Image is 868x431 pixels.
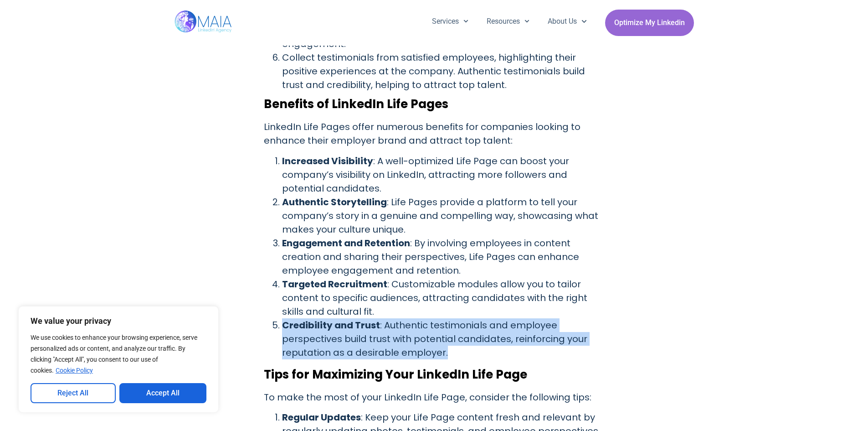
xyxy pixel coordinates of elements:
[55,366,93,374] a: Cookie Policy
[31,316,206,327] p: We value your privacy
[264,120,605,147] p: LinkedIn Life Pages offer numerous benefits for companies looking to enhance their employer brand...
[31,332,206,376] p: We use cookies to enhance your browsing experience, serve personalized ads or content, and analyz...
[282,195,605,236] li: : Life Pages provide a platform to tell your company’s story in a genuine and compelling way, sho...
[539,10,596,33] a: About Us
[264,366,527,383] strong: Tips for Maximizing Your LinkedIn Life Page
[614,14,685,31] span: Optimize My Linkedin
[282,236,605,277] li: : By involving employees in content creation and sharing their perspectives, Life Pages can enhan...
[282,196,387,208] strong: Authentic Storytelling
[282,51,605,92] li: Collect testimonials from satisfied employees, highlighting their positive experiences at the com...
[423,10,478,33] a: Services
[423,10,596,33] nav: Menu
[282,318,605,359] li: : Authentic testimonials and employee perspectives build trust with potential candidates, reinfor...
[282,278,387,291] strong: Targeted Recruitment
[282,319,380,332] strong: Credibility and Trust
[31,383,116,403] button: Reject All
[282,155,373,167] strong: Increased Visibility
[282,411,361,424] strong: Regular Updates
[605,10,694,36] a: Optimize My Linkedin
[264,390,605,404] p: To make the most of your LinkedIn Life Page, consider the following tips:
[264,96,448,112] strong: Benefits of LinkedIn Life Pages
[18,306,219,413] div: We value your privacy
[282,154,605,195] li: : A well-optimized Life Page can boost your company’s visibility on LinkedIn, attracting more fol...
[282,277,605,318] li: : Customizable modules allow you to tailor content to specific audiences, attracting candidates w...
[282,237,410,249] strong: Engagement and Retention
[478,10,539,33] a: Resources
[119,383,207,403] button: Accept All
